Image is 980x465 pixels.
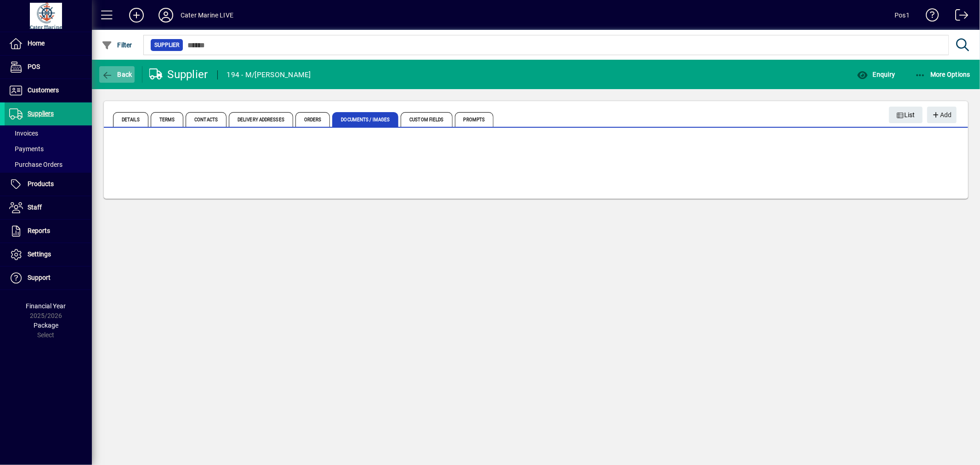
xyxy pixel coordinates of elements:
a: Home [5,32,92,55]
a: Support [5,267,92,289]
span: Support [28,274,51,281]
a: Staff [5,196,92,219]
span: Details [113,112,148,127]
span: Package [34,322,58,329]
span: Invoices [9,130,38,137]
span: Products [28,180,54,187]
span: More Options [915,71,971,78]
span: Financial Year [26,302,66,310]
span: Filter [102,41,132,49]
button: Add [927,107,957,123]
a: Purchase Orders [5,157,92,172]
div: Cater Marine LIVE [181,8,233,23]
span: Supplier [154,40,179,50]
div: 194 - M/[PERSON_NAME] [227,68,311,82]
div: Pos1 [895,8,910,23]
span: Delivery Addresses [229,112,293,127]
a: POS [5,56,92,79]
span: List [896,108,916,123]
a: Customers [5,79,92,102]
span: Staff [28,204,42,211]
span: Add [932,108,952,123]
span: Reports [28,227,50,234]
a: Settings [5,243,92,266]
button: Back [99,66,135,83]
span: Custom Fields [401,112,452,127]
span: POS [28,63,40,70]
span: Contacts [186,112,227,127]
a: Invoices [5,125,92,141]
span: Payments [9,145,44,153]
span: Settings [28,250,51,258]
app-page-header-button: Back [92,66,142,83]
button: More Options [912,66,973,83]
span: Home [28,40,45,47]
span: Customers [28,86,59,94]
span: Terms [151,112,184,127]
div: Supplier [149,67,208,82]
a: Logout [948,2,969,32]
span: Enquiry [857,71,895,78]
span: Back [102,71,132,78]
span: Suppliers [28,110,54,117]
span: Orders [295,112,330,127]
a: Reports [5,220,92,243]
button: Add [122,7,151,23]
span: Documents / Images [332,112,398,127]
span: Prompts [455,112,494,127]
button: Filter [99,37,135,53]
button: Profile [151,7,181,23]
a: Payments [5,141,92,157]
button: Enquiry [855,66,897,83]
a: Knowledge Base [919,2,939,32]
span: Purchase Orders [9,161,62,168]
a: Products [5,173,92,196]
button: List [889,107,923,123]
